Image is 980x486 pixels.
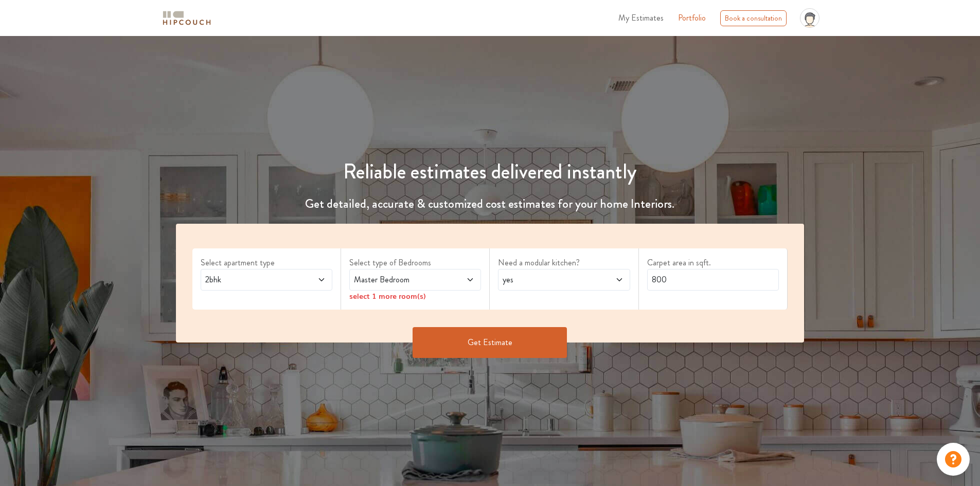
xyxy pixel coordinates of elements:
label: Select apartment type [201,257,332,269]
span: Master Bedroom [352,274,444,286]
input: Enter area sqft [647,269,779,291]
div: Book a consultation [720,10,787,26]
span: logo-horizontal.svg [161,7,212,30]
img: logo-horizontal.svg [161,9,212,27]
span: 2bhk [203,274,295,286]
label: Select type of Bedrooms [349,257,481,269]
button: Get Estimate [413,327,567,358]
span: My Estimates [618,12,664,24]
a: Portfolio [678,12,706,24]
h1: Reliable estimates delivered instantly [170,159,811,184]
label: Carpet area in sqft. [647,257,779,269]
label: Need a modular kitchen? [498,257,630,269]
h4: Get detailed, accurate & customized cost estimates for your home Interiors. [170,196,811,211]
span: yes [501,274,593,286]
div: select 1 more room(s) [349,291,481,301]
